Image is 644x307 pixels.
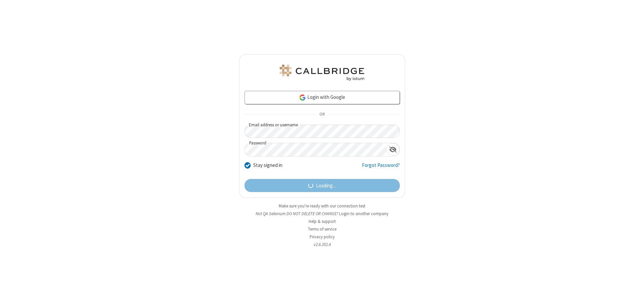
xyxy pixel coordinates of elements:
button: Login to another company [339,210,388,217]
a: Make sure you're ready with our connection test [279,203,365,209]
div: Show password [386,143,399,156]
input: Password [245,143,386,156]
input: Email address or username [245,125,400,138]
a: Privacy policy [310,234,335,240]
span: Loading... [316,182,336,190]
a: Forgot Password? [362,162,400,174]
li: Not QA Selenium DO NOT DELETE OR CHANGE? [239,210,405,217]
a: Login with Google [245,91,400,104]
img: google-icon.png [299,94,306,101]
button: Loading... [245,179,400,192]
img: QA Selenium DO NOT DELETE OR CHANGE [278,65,366,81]
li: v2.6.352.4 [239,241,405,248]
a: Help & support [309,219,336,224]
span: OR [317,110,327,119]
a: Terms of service [308,226,336,232]
label: Stay signed in [253,162,282,169]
